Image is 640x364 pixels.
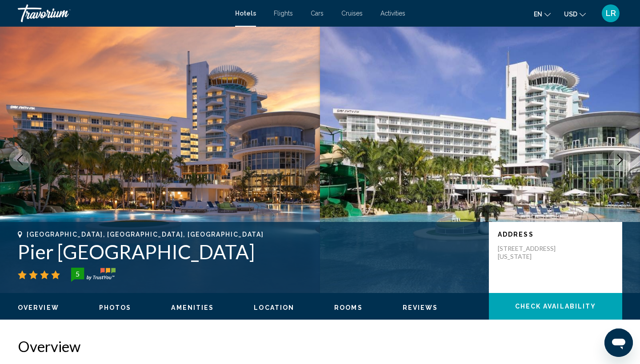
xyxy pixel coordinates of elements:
[534,11,542,18] span: en
[68,269,86,279] div: 5
[18,304,59,311] span: Overview
[564,11,577,18] span: USD
[99,304,132,311] span: Photos
[171,304,214,311] span: Amenities
[235,10,256,17] a: Hotels
[18,240,480,263] h1: Pier [GEOGRAPHIC_DATA]
[27,231,264,238] span: [GEOGRAPHIC_DATA], [GEOGRAPHIC_DATA], [GEOGRAPHIC_DATA]
[564,8,586,20] button: Change currency
[311,10,324,17] a: Cars
[99,304,132,312] button: Photos
[515,303,596,310] span: Check Availability
[609,149,631,171] button: Next image
[9,149,31,171] button: Previous image
[18,304,59,312] button: Overview
[254,304,294,311] span: Location
[254,304,294,312] button: Location
[489,293,622,320] button: Check Availability
[18,4,226,22] a: Travorium
[403,304,438,311] span: Reviews
[341,10,363,17] a: Cruises
[334,304,363,312] button: Rooms
[498,245,569,261] p: [STREET_ADDRESS][US_STATE]
[171,304,214,312] button: Amenities
[599,4,622,23] button: User Menu
[380,10,405,17] a: Activities
[604,328,633,357] iframe: Botón para iniciar la ventana de mensajería
[18,337,622,355] h2: Overview
[534,8,551,20] button: Change language
[334,304,363,311] span: Rooms
[498,231,613,238] p: Address
[274,10,293,17] a: Flights
[71,268,116,282] img: trustyou-badge-hor.svg
[403,304,438,312] button: Reviews
[606,9,616,18] span: LR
